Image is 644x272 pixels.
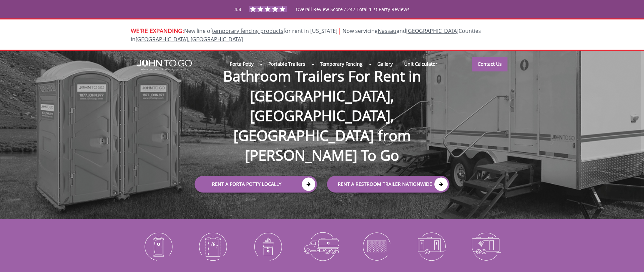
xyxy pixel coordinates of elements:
img: Portable-Sinks-icon_N.png [245,229,290,264]
a: Nassau [378,27,396,35]
h1: Bathroom Trailers For Rent in [GEOGRAPHIC_DATA], [GEOGRAPHIC_DATA], [GEOGRAPHIC_DATA] from [PERSO... [188,45,456,165]
a: Unit Calculator [398,57,443,71]
img: Waste-Services-icon_N.png [300,229,344,264]
a: Portable Trailers [263,57,311,71]
span: Overall Review Score / 242 Total 1-st Party Reviews [296,6,410,26]
img: ADA-Accessible-Units-icon_N.png [191,229,235,264]
a: [GEOGRAPHIC_DATA], [GEOGRAPHIC_DATA] [136,36,243,43]
span: WE'RE EXPANDING: [131,26,184,35]
a: [GEOGRAPHIC_DATA] [406,27,459,35]
a: Temporary Fencing [314,57,368,71]
img: Shower-Trailers-icon_N.png [464,229,508,264]
span: Now servicing and Counties in [131,27,481,43]
span: | [337,26,341,35]
img: Portable-Toilets-icon_N.png [136,229,180,264]
a: Contact Us [472,57,507,71]
a: rent a RESTROOM TRAILER Nationwide [327,176,449,193]
img: Restroom-Trailers-icon_N.png [409,229,453,264]
span: New line of for rent in [US_STATE] [131,27,481,43]
img: Temporary-Fencing-cion_N.png [354,229,399,264]
img: JOHN to go [137,60,192,70]
a: temporary fencing products [212,27,283,35]
a: Rent a Porta Potty Locally [195,176,317,193]
span: 4.8 [234,6,241,12]
a: Gallery [372,57,398,71]
a: Porta Potty [224,57,259,71]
